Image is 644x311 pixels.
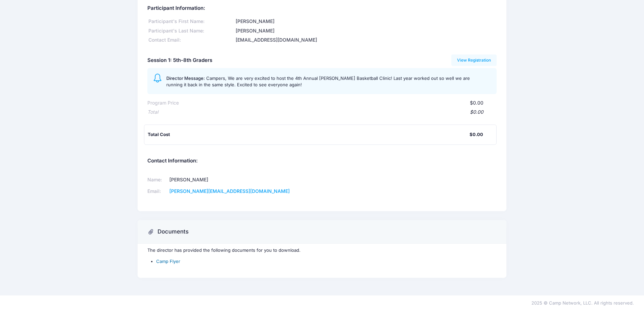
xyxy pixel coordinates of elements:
[147,185,167,197] td: Email:
[147,58,212,64] h5: Session 1: 5th-8th Graders
[451,54,497,66] a: View Registration
[147,5,497,12] h5: Participant Information:
[166,75,205,81] span: Director Message:
[470,131,483,138] div: $0.00
[169,188,290,194] a: [PERSON_NAME][EMAIL_ADDRESS][DOMAIN_NAME]
[235,18,497,25] div: [PERSON_NAME]
[156,259,180,264] a: Camp Flyer
[147,37,235,44] div: Contact Email:
[235,37,497,44] div: [EMAIL_ADDRESS][DOMAIN_NAME]
[158,228,189,235] h3: Documents
[531,300,634,306] span: 2025 © Camp Network, LLC. All rights reserved.
[147,247,497,254] p: The director has provided the following documents for you to download.
[470,100,483,106] span: $0.00
[147,27,235,35] div: Participant's Last Name:
[147,109,158,116] div: Total
[148,131,470,138] div: Total Cost
[235,27,497,35] div: [PERSON_NAME]
[147,99,179,107] div: Program Price
[158,109,483,116] div: $0.00
[167,174,313,185] td: [PERSON_NAME]
[166,75,470,88] span: Campers, We are very excited to host the 4th Annual [PERSON_NAME] Basketball Clinic! Last year wo...
[147,158,497,164] h5: Contact Information:
[147,174,167,185] td: Name:
[147,18,235,25] div: Participant's First Name:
